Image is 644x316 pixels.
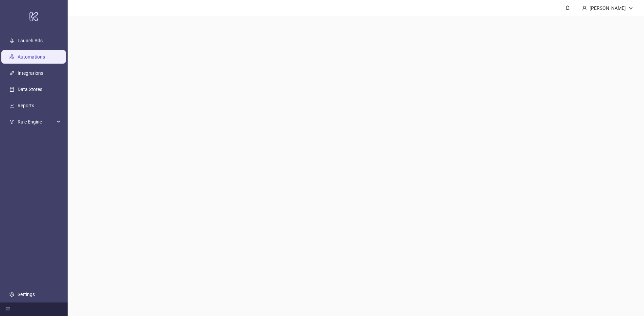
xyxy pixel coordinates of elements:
a: Settings [18,292,35,297]
a: Integrations [18,70,43,76]
span: fork [9,119,14,124]
span: Rule Engine [18,115,55,129]
div: [PERSON_NAME] [587,4,628,12]
span: bell [565,5,570,10]
span: down [628,6,633,10]
a: Data Stores [18,87,42,92]
a: Reports [18,103,34,108]
a: Automations [18,54,45,60]
span: menu-fold [5,307,10,312]
span: user [582,6,587,10]
a: Launch Ads [18,38,43,43]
